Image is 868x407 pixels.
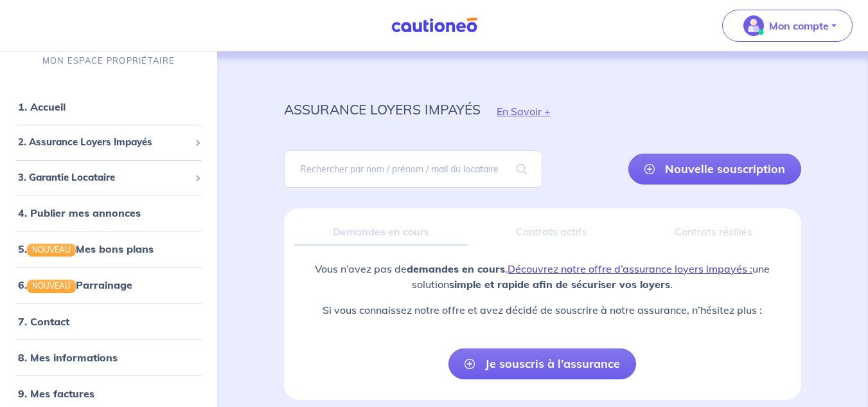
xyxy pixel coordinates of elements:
button: En Savoir + [481,93,567,130]
div: 7. Contact [5,309,212,334]
img: illu_account_valid_menu.svg [743,15,764,36]
p: Vous n’avez pas de . une solution . [294,261,791,292]
a: Je souscris à l’assurance [448,348,636,379]
div: 6.NOUVEAUParrainage [5,272,212,298]
input: Rechercher par nom / prénom / mail du locataire [284,150,543,188]
p: Mon compte [769,18,829,33]
a: Découvrez notre offre d’assurance loyers impayés : [508,262,752,275]
a: 5.NOUVEAUMes bons plans [18,242,154,255]
div: 9. Mes factures [5,381,212,406]
a: 1. Accueil [18,100,66,113]
a: 8. Mes informations [18,351,118,364]
a: 6.NOUVEAUParrainage [18,278,132,291]
p: MON ESPACE PROPRIÉTAIRE [42,55,175,67]
a: 7. Contact [18,315,69,328]
a: 4. Publier mes annonces [18,206,141,219]
button: illu_account_valid_menu.svgMon compte [722,10,853,42]
span: 3. Garantie Locataire [18,170,190,185]
span: search [501,151,542,187]
div: 8. Mes informations [5,345,212,370]
a: 9. Mes factures [18,387,94,400]
strong: simple et rapide afin de sécuriser vos loyers [449,278,670,291]
p: assurance loyers impayés [284,98,481,121]
div: 4. Publier mes annonces [5,200,212,226]
div: 3. Garantie Locataire [5,165,212,190]
div: 2. Assurance Loyers Impayés [5,130,212,155]
img: Cautioneo [386,17,483,33]
strong: demandes en cours [407,262,505,275]
div: 5.NOUVEAUMes bons plans [5,236,212,262]
p: Si vous connaissez notre offre et avez décidé de souscrire à notre assurance, n’hésitez plus : [294,302,791,318]
a: Nouvelle souscription [628,154,801,185]
div: 1. Accueil [5,94,212,120]
span: 2. Assurance Loyers Impayés [18,135,190,150]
